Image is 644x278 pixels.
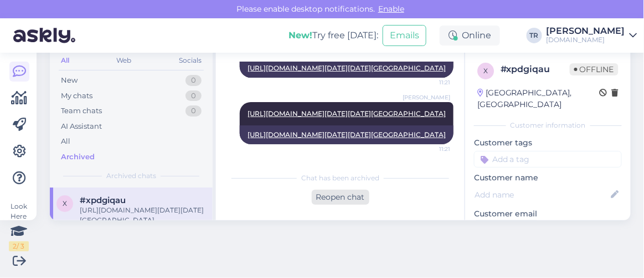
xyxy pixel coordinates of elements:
div: [PERSON_NAME] [547,27,625,36]
div: Reopen chat [312,190,369,205]
div: 0 [186,90,202,102]
span: Chat has been archived [301,173,379,183]
p: Customer email [474,208,622,220]
div: My chats [61,90,92,102]
div: Archived [61,151,95,163]
div: TR [527,28,542,43]
div: # xpdgiqau [501,63,570,76]
div: Socials [177,53,204,68]
div: Team chats [61,105,102,117]
div: Try free [DATE]: [288,29,378,42]
div: Customer information [474,120,622,130]
div: 2 / 3 [9,241,29,251]
a: [URL][DOMAIN_NAME][DATE][DATE][GEOGRAPHIC_DATA] [248,109,446,118]
div: All [61,136,70,147]
div: AI Assistant [61,121,102,132]
div: [URL][DOMAIN_NAME][DATE][DATE][GEOGRAPHIC_DATA] [80,205,206,225]
div: New [61,75,78,86]
p: Customer name [474,172,622,184]
span: #xpdgiqau [80,195,126,205]
span: 11:21 [409,145,450,153]
span: 11:21 [409,78,450,87]
span: Enable [375,4,408,14]
a: [URL][DOMAIN_NAME][DATE][DATE][GEOGRAPHIC_DATA] [248,130,446,139]
div: Web [115,53,134,68]
div: 0 [186,105,202,117]
span: x [63,199,67,208]
div: 0 [186,75,202,86]
div: All [59,53,71,68]
div: [GEOGRAPHIC_DATA], [GEOGRAPHIC_DATA] [477,87,600,110]
a: [URL][DOMAIN_NAME][DATE][DATE][GEOGRAPHIC_DATA] [248,64,446,72]
div: Look Here [9,201,29,251]
span: x [483,67,488,75]
div: Request email [474,220,538,235]
div: Online [440,26,500,46]
b: New! [288,30,312,41]
div: [DOMAIN_NAME] [547,36,625,44]
input: Add a tag [474,151,622,168]
button: Emails [383,25,426,46]
span: Archived chats [106,171,156,181]
span: Offline [570,63,619,75]
input: Add name [475,189,609,201]
span: [PERSON_NAME] [403,93,450,102]
a: [PERSON_NAME][DOMAIN_NAME] [547,27,637,44]
p: Customer tags [474,137,622,149]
